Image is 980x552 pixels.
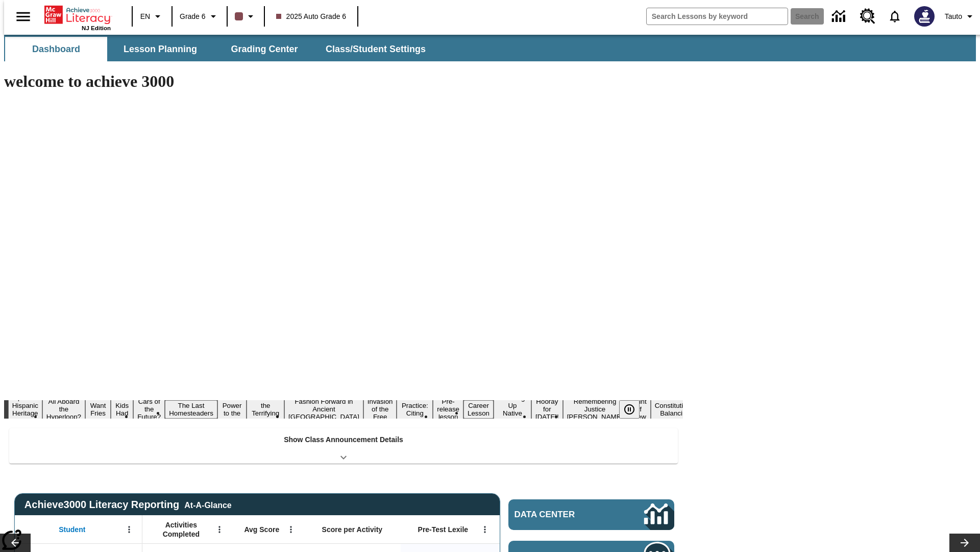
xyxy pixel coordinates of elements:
button: Open Menu [121,522,137,537]
button: Slide 16 Remembering Justice O'Connor [563,396,627,422]
button: Slide 9 Fashion Forward in Ancient Rome [284,396,363,422]
button: Grade: Grade 6, Select a grade [176,7,224,26]
button: Slide 14 Cooking Up Native Traditions [494,393,531,426]
button: Slide 6 The Last Homesteaders [165,400,217,419]
button: Grading Center [213,37,315,61]
span: Student [59,525,85,534]
input: search field [647,8,788,25]
span: Score per Activity [322,525,383,534]
button: Pause [619,400,640,419]
span: 2025 Auto Grade 6 [276,11,347,22]
button: Slide 4 Dirty Jobs Kids Had To Do [111,385,133,434]
button: Lesson carousel, Next [949,534,980,552]
span: Tauto [945,11,962,22]
div: SubNavbar [4,37,435,61]
button: Lesson Planning [109,37,211,61]
button: Open side menu [8,2,38,32]
img: Avatar [914,6,935,27]
span: Data Center [514,510,610,520]
div: At-A-Glance [184,499,231,510]
button: Slide 18 The Constitution's Balancing Act [651,393,700,426]
button: Open Menu [212,522,227,537]
a: Notifications [881,3,908,30]
button: Select a new avatar [908,3,941,30]
span: NJ Edition [82,25,111,31]
div: Pause [619,400,650,419]
span: Activities Completed [148,520,215,539]
button: Slide 7 Solar Power to the People [217,393,247,426]
button: Profile/Settings [941,7,980,26]
button: Slide 8 Attack of the Terrifying Tomatoes [247,393,284,426]
button: Slide 15 Hooray for Constitution Day! [531,396,563,422]
span: Pre-Test Lexile [418,525,469,534]
button: Language: EN, Select a language [136,7,168,26]
a: Data Center [826,3,854,31]
button: Slide 11 Mixed Practice: Citing Evidence [397,393,433,426]
div: SubNavbar [4,35,976,61]
button: Class/Student Settings [317,37,434,61]
button: Slide 1 ¡Viva Hispanic Heritage Month! [8,393,42,426]
span: Avg Score [244,525,279,534]
a: Resource Center, Will open in new tab [854,3,881,30]
button: Slide 5 Cars of the Future? [133,396,165,422]
span: Achieve3000 Literacy Reporting [24,499,232,511]
span: Grade 6 [180,11,206,22]
span: EN [140,11,150,22]
button: Slide 10 The Invasion of the Free CD [363,388,397,430]
button: Slide 2 All Aboard the Hyperloop? [42,396,85,422]
a: Home [44,5,111,25]
button: Class color is dark brown. Change class color [231,7,261,26]
button: Slide 13 Career Lesson [463,400,494,419]
button: Open Menu [477,522,493,537]
div: Show Class Announcement Details [9,428,678,464]
a: Data Center [508,499,674,530]
button: Slide 3 Do You Want Fries With That? [85,385,111,434]
p: Show Class Announcement Details [284,434,403,445]
button: Slide 12 Pre-release lesson [433,396,463,422]
button: Open Menu [283,522,299,537]
button: Dashboard [5,37,107,61]
h1: welcome to achieve 3000 [4,72,683,91]
div: Home [44,4,111,31]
